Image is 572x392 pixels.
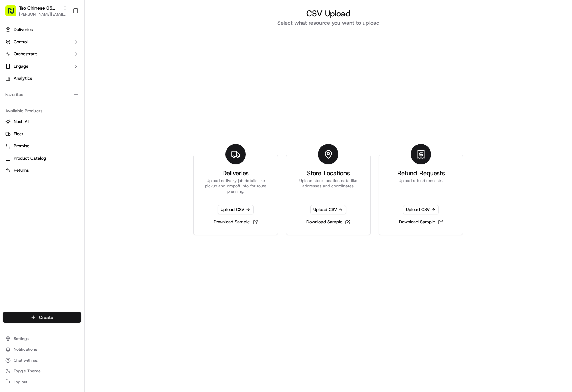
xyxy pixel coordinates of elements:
h3: Store Locations [307,168,350,178]
p: Upload delivery job details like pickup and dropoff info for route planning. [202,178,269,194]
div: 📗 [7,99,12,104]
button: Tso Chinese 05 [PERSON_NAME] [19,5,60,11]
button: Returns [3,165,81,176]
a: Product Catalog [5,155,79,161]
span: Engage [14,63,28,69]
button: Nash AI [3,116,81,127]
a: Fleet [5,131,79,137]
div: We're available if you need us! [23,71,86,77]
span: Product Catalog [14,155,46,161]
input: Got a question? Start typing here... [18,44,122,51]
p: Upload refund requests. [399,178,443,194]
span: Orchestrate [14,51,37,57]
h1: CSV Upload [193,8,463,19]
button: [PERSON_NAME][EMAIL_ADDRESS][DOMAIN_NAME] [19,11,67,17]
a: Powered byPylon [48,114,82,120]
a: Refund RequestsUpload refund requests.Upload CSVDownload Sample [379,155,463,235]
a: 💻API Documentation [54,95,111,108]
span: Promise [14,143,29,149]
span: Toggle Theme [14,368,41,374]
a: 📗Knowledge Base [4,95,54,108]
h3: Deliveries [222,168,249,178]
span: Upload CSV [403,205,439,214]
button: Fleet [3,129,81,139]
a: Deliveries [3,24,81,35]
span: Nash AI [14,119,29,125]
span: Upload CSV [218,205,254,214]
img: Nash [7,7,20,20]
button: Chat with us! [3,355,81,365]
span: API Documentation [64,98,109,105]
div: 💻 [57,99,63,104]
h3: Refund Requests [397,168,445,178]
div: Start new chat [23,65,111,71]
button: Tso Chinese 05 [PERSON_NAME][PERSON_NAME][EMAIL_ADDRESS][DOMAIN_NAME] [3,3,70,19]
a: Download Sample [304,217,353,227]
span: Create [39,314,53,321]
button: Log out [3,377,81,387]
p: Welcome 👋 [7,27,123,38]
div: Available Products [3,106,81,116]
button: Product Catalog [3,153,81,164]
span: Returns [14,167,29,174]
a: Promise [5,143,79,149]
a: Returns [5,167,79,174]
span: Settings [14,336,29,341]
button: Settings [3,334,81,343]
a: Store LocationsUpload store location data like addresses and coordinates.Upload CSVDownload Sample [286,155,371,235]
a: Download Sample [211,217,261,227]
button: Control [3,37,81,47]
div: Favorites [3,89,81,100]
span: Log out [14,379,27,385]
a: Nash AI [5,119,79,125]
button: Toggle Theme [3,366,81,376]
span: Pylon [67,115,82,120]
button: Start new chat [115,67,123,75]
button: Engage [3,61,81,72]
span: Control [14,39,28,45]
span: Upload CSV [310,205,346,214]
span: Chat with us! [14,358,38,363]
a: Download Sample [396,217,446,227]
span: Notifications [14,347,37,352]
span: Knowledge Base [14,98,52,105]
a: DeliveriesUpload delivery job details like pickup and dropoff info for route planning.Upload CSVD... [193,155,278,235]
p: Upload store location data like addresses and coordinates. [294,178,362,194]
a: Analytics [3,73,81,84]
span: Fleet [14,131,23,137]
h2: Select what resource you want to upload [193,19,463,27]
img: 1736555255976-a54dd68f-1ca7-489b-9aae-adbdc363a1c4 [7,65,19,77]
button: Promise [3,141,81,152]
button: Orchestrate [3,49,81,60]
button: Notifications [3,345,81,354]
span: Analytics [14,75,32,82]
span: Deliveries [14,27,33,33]
button: Create [3,312,81,323]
